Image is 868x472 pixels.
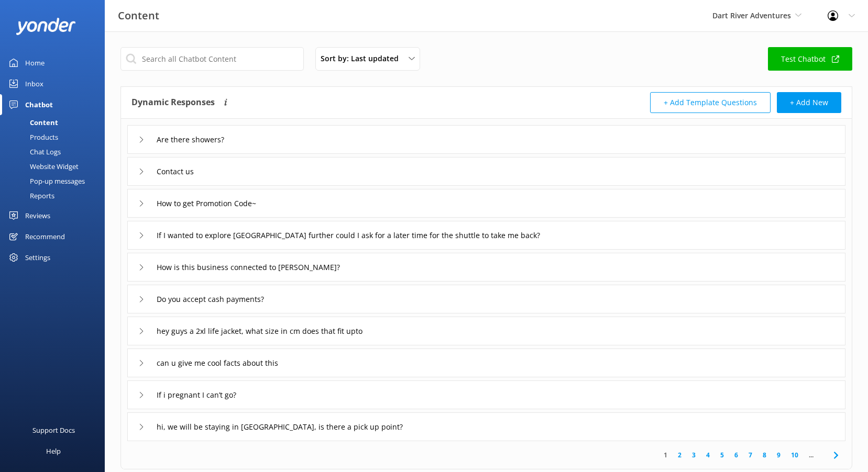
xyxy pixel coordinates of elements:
span: ... [804,450,819,460]
span: Sort by: Last updated [321,53,405,64]
div: Help [46,441,61,462]
a: 8 [757,450,772,460]
a: 5 [715,450,729,460]
a: Pop-up messages [6,174,105,188]
button: + Add New [777,92,841,113]
a: 6 [729,450,743,460]
a: 3 [687,450,701,460]
a: Test Chatbot [768,47,852,71]
div: Products [6,130,58,144]
button: + Add Template Questions [650,92,771,113]
div: Support Docs [32,420,75,441]
a: 1 [658,450,673,460]
a: 10 [786,450,804,460]
input: Search all Chatbot Content [120,47,304,71]
a: 4 [701,450,715,460]
div: Reviews [25,205,50,226]
div: Recommend [25,226,65,247]
a: 9 [772,450,786,460]
a: 2 [673,450,687,460]
div: Website Widget [6,159,79,174]
div: Reports [6,188,54,203]
a: 7 [743,450,757,460]
a: Content [6,115,105,130]
div: Home [25,52,45,73]
div: Pop-up messages [6,174,85,188]
div: Inbox [25,73,43,94]
a: Products [6,130,105,144]
h3: Content [118,7,159,24]
a: Chat Logs [6,144,105,159]
div: Chatbot [25,94,53,115]
h4: Dynamic Responses [131,92,215,113]
a: Website Widget [6,159,105,174]
span: Dart River Adventures [712,10,791,20]
img: yonder-white-logo.png [16,18,76,35]
div: Chat Logs [6,144,61,159]
a: Reports [6,188,105,203]
div: Content [6,115,58,130]
div: Settings [25,247,50,268]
